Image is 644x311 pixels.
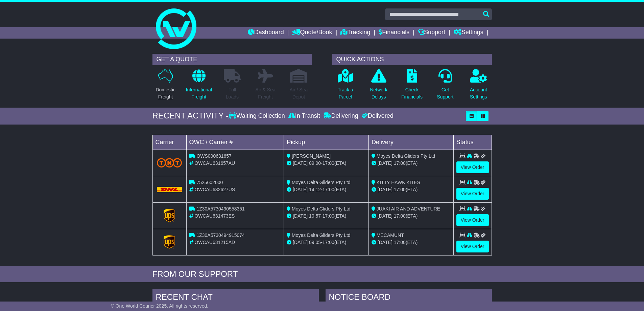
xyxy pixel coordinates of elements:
[293,240,308,245] span: [DATE]
[309,240,321,245] span: 09:05
[332,54,492,65] div: QUICK ACTIONS
[453,135,492,150] td: Status
[436,69,454,104] a: GetSupport
[194,160,235,166] span: OWCAU631657AU
[338,86,353,101] p: Track a Parcel
[309,160,321,166] span: 09:00
[292,27,332,39] a: Quote/Book
[377,180,420,185] span: KITTY HAWK KITES
[323,213,334,219] span: 17:00
[152,289,319,307] div: RECENT CHAT
[156,86,175,101] p: Domestic Freight
[293,213,308,219] span: [DATE]
[323,240,334,245] span: 17:00
[292,180,351,185] span: Moyes Delta Gliders Pty Ltd
[323,160,334,166] span: 17:00
[372,186,451,193] div: (ETA)
[323,187,334,192] span: 17:00
[379,27,409,39] a: Financials
[470,69,487,104] a: AccountSettings
[394,187,406,192] span: 17:00
[152,135,186,150] td: Carrier
[164,235,175,249] img: GetCarrierServiceLogo
[293,187,308,192] span: [DATE]
[292,232,351,238] span: Moyes Delta Gliders Pty Ltd
[454,27,483,39] a: Settings
[368,135,453,150] td: Delivery
[372,239,451,246] div: (ETA)
[360,112,393,120] div: Delivered
[456,241,489,252] a: View Order
[229,112,286,120] div: Waiting Collection
[470,86,487,101] p: Account Settings
[401,86,423,101] p: Check Financials
[155,69,175,104] a: DomesticFreight
[378,187,392,192] span: [DATE]
[377,153,435,159] span: Moyes Delta Gliders Pty Ltd
[322,112,360,120] div: Delivering
[394,213,406,219] span: 17:00
[401,69,423,104] a: CheckFinancials
[196,153,232,159] span: OWS000631657
[369,69,387,104] a: NetworkDelays
[287,160,366,167] div: - (ETA)
[378,213,392,219] span: [DATE]
[378,240,392,245] span: [DATE]
[290,86,308,101] p: Air / Sea Depot
[287,213,366,220] div: - (ETA)
[370,86,387,101] p: Network Delays
[152,54,312,65] div: GET A QUOTE
[196,206,244,212] span: 1Z30A5730490558351
[456,188,489,200] a: View Order
[194,187,235,192] span: OWCAU632627US
[186,86,212,101] p: International Freight
[248,27,284,39] a: Dashboard
[292,153,331,159] span: [PERSON_NAME]
[186,69,212,104] a: InternationalFreight
[340,27,370,39] a: Tracking
[337,69,354,104] a: Track aParcel
[456,214,489,226] a: View Order
[309,213,321,219] span: 10:57
[377,232,404,238] span: MECAMUNT
[152,269,492,279] div: FROM OUR SUPPORT
[394,240,406,245] span: 17:00
[284,135,369,150] td: Pickup
[372,213,451,220] div: (ETA)
[418,27,445,39] a: Support
[196,180,223,185] span: 7525602000
[309,187,321,192] span: 14:12
[194,240,235,245] span: OWCAU631215AD
[326,289,492,307] div: NOTICE BOARD
[394,160,406,166] span: 17:00
[111,303,209,309] span: © One World Courier 2025. All rights reserved.
[287,239,366,246] div: - (ETA)
[152,111,229,121] div: RECENT ACTIVITY -
[437,86,453,101] p: Get Support
[186,135,284,150] td: OWC / Carrier #
[378,160,392,166] span: [DATE]
[292,206,351,212] span: Moyes Delta Gliders Pty Ltd
[377,206,440,212] span: JUAKI AIR AND ADVENTURE
[164,209,175,222] img: GetCarrierServiceLogo
[287,186,366,193] div: - (ETA)
[256,86,276,101] p: Air & Sea Freight
[293,160,308,166] span: [DATE]
[372,160,451,167] div: (ETA)
[456,161,489,173] a: View Order
[287,112,322,120] div: In Transit
[157,187,182,192] img: DHL.png
[196,232,244,238] span: 1Z30A5730494915074
[194,213,235,219] span: OWCAU631473ES
[224,86,241,101] p: Full Loads
[157,158,182,167] img: TNT_Domestic.png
